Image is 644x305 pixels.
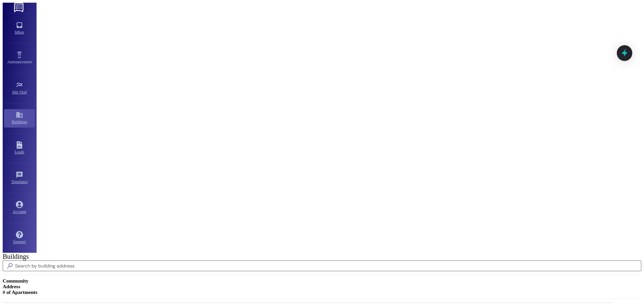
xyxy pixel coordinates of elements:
div: Inbox [1,29,38,35]
div: Announcement [1,59,38,65]
div: Community [3,278,641,284]
div: Address [3,284,641,290]
div: Support [1,238,38,245]
img: ResiDesk Logo [14,3,25,12]
span: • [27,89,28,93]
a: Templates • [4,169,35,187]
span: • [32,59,33,63]
div: Account [1,208,38,215]
div: Leads [1,149,38,155]
i:  [4,263,15,269]
a: Buildings [4,109,35,127]
input: Search by building address [15,261,641,271]
a: Support [4,229,35,247]
div: Buildings [3,253,641,260]
a: Account [4,199,35,217]
div: Buildings [1,119,38,125]
span: • [28,178,29,183]
a: Inbox [4,19,35,37]
div: Templates [1,178,38,185]
div: # of Apartments [3,290,641,295]
a: Leads [4,139,35,157]
div: Site Visit [1,89,38,95]
a: Site Visit • [4,79,35,97]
